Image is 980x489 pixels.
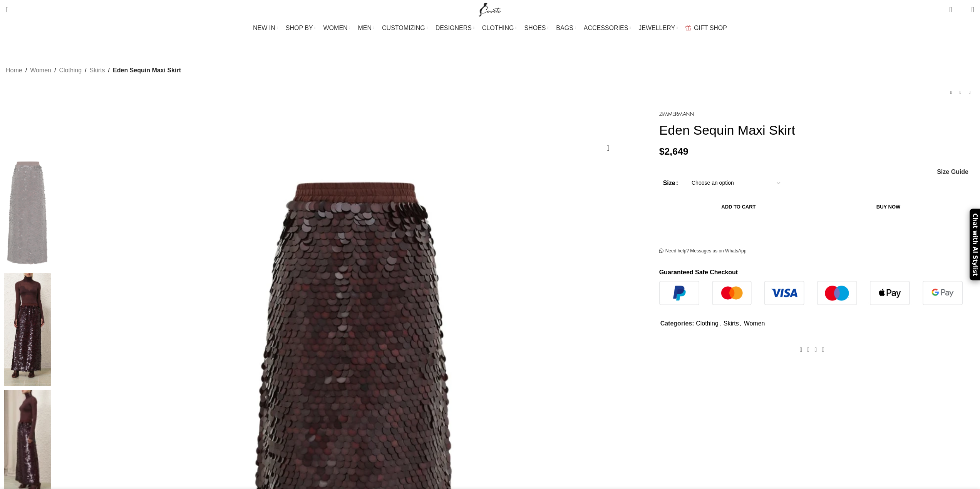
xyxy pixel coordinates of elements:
[663,199,814,215] button: Add to cart
[253,24,275,32] span: NEW IN
[965,88,974,97] a: Next product
[358,24,372,32] span: MEN
[436,20,474,36] a: DESIGNERS
[659,248,747,254] a: Need help? Messages us on WhatsApp
[805,344,812,355] a: X social link
[556,24,573,32] span: BAGS
[638,20,678,36] a: JEWELLERY
[797,344,805,355] a: Facebook social link
[382,20,428,36] a: CUSTOMIZING
[958,2,966,17] div: My Wishlist
[663,178,678,188] label: Size
[382,24,425,32] span: CUSTOMIZING
[477,6,503,12] a: Site logo
[812,344,819,355] a: Pinterest social link
[2,2,12,17] a: Search
[936,169,968,175] a: Size Guide
[744,320,765,327] a: Women
[4,273,51,386] img: Zimmermann dresses
[482,20,517,36] a: CLOTHING
[696,320,719,327] a: Clothing
[323,20,350,36] a: WOMEN
[724,320,739,327] a: Skirts
[30,65,51,75] a: Women
[436,24,472,32] span: DESIGNERS
[659,146,689,157] bdi: 2,649
[685,25,691,30] img: GiftBag
[819,344,827,355] a: WhatsApp social link
[946,88,956,97] a: Previous product
[945,2,956,17] a: 0
[584,24,628,32] span: ACCESSORIES
[482,24,514,32] span: CLOTHING
[286,20,316,36] a: SHOP BY
[90,65,105,75] a: Skirts
[694,24,727,32] span: GIFT SHOP
[719,319,721,329] span: ,
[59,65,82,75] a: Clothing
[524,24,546,32] span: SHOES
[659,122,974,138] h1: Eden Sequin Maxi Skirt
[358,20,374,36] a: MEN
[584,20,631,36] a: ACCESSORIES
[2,20,978,36] div: Main navigation
[323,24,348,32] span: WOMEN
[113,65,181,75] span: Eden Sequin Maxi Skirt
[960,8,965,13] span: 0
[556,20,576,36] a: BAGS
[659,112,694,116] img: Zimmermann
[660,320,694,327] span: Categories:
[6,65,22,75] a: Home
[818,199,959,215] button: Buy now
[253,20,278,36] a: NEW IN
[638,24,675,32] span: JEWELLERY
[4,157,51,269] img: Eden Sequin Maxi Skirt
[524,20,548,36] a: SHOES
[659,281,963,305] img: guaranteed-safe-checkout-bordered.j
[685,20,727,36] a: GIFT SHOP
[6,65,181,75] nav: Breadcrumb
[659,146,665,157] span: $
[740,319,741,329] span: ,
[659,269,738,275] strong: Guaranteed Safe Checkout
[286,24,313,32] span: SHOP BY
[950,4,956,10] span: 0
